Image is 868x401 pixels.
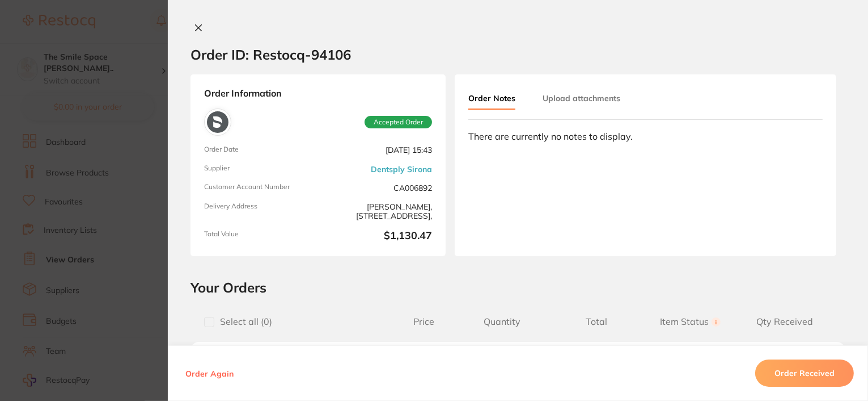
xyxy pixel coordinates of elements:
b: $1,130.47 [323,230,432,243]
button: Upload attachments [543,88,620,108]
strong: Order Information [204,88,432,99]
span: Supplier [204,164,314,174]
button: Order Received [755,360,854,387]
span: Accepted Order [365,116,432,128]
span: Total [549,316,643,327]
span: Total Value [204,230,314,243]
span: Select all ( 0 ) [214,316,272,327]
span: CA006892 [323,183,432,193]
h2: Your Orders [190,279,845,296]
span: Quantity [455,316,549,327]
span: Delivery Address [204,202,314,221]
a: Dentsply Sirona [371,165,432,174]
div: There are currently no notes to display. [468,131,823,141]
button: Order Again [182,368,237,378]
span: [PERSON_NAME], [STREET_ADDRESS], [323,202,432,221]
span: Price [392,316,455,327]
span: Item Status [643,316,738,327]
span: Order Date [204,145,314,155]
span: Qty Received [738,316,832,327]
span: Customer Account Number [204,183,314,193]
button: Order Notes [468,88,515,110]
span: [DATE] 15:43 [323,145,432,155]
img: Dentsply Sirona [207,111,228,133]
h2: Order ID: Restocq- 94106 [190,46,351,63]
